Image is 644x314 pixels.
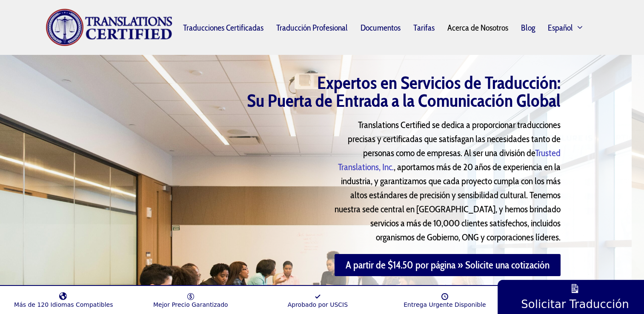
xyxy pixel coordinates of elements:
p: Translations Certified se dedica a proporcionar traducciones precisas y certificadas que satisfag... [332,118,560,244]
a: Blog [515,18,541,37]
a: Tarifas [407,18,441,37]
img: Translations Certified [46,9,173,46]
h1: Expertos en Servicios de Traducción: Su Puerta de Entrada a la Comunicación Global [246,74,560,109]
span: A partir de $14.50 por página » Solicite una cotización [346,260,550,270]
a: Traducción Profesional [270,18,354,37]
span: Solicitar Traducción [521,297,629,311]
span: Aprobado por USCIS [288,301,348,308]
a: Español [541,17,599,38]
a: Documentos [354,18,407,37]
a: Mejor Precio Garantizado [127,288,255,308]
span: Español [548,24,573,31]
span: Mejor Precio Garantizado [153,301,228,308]
nav: Primary [173,17,599,38]
a: Entrega Urgente Disponible [381,288,509,308]
a: Traducciones Certificadas [177,18,270,37]
span: Entrega Urgente Disponible [404,301,486,308]
a: A partir de $14.50 por página » Solicite una cotización [335,254,561,276]
a: Aprobado por USCIS [254,288,381,308]
a: Acerca de Nosotros [441,18,515,37]
span: Más de 120 Idiomas Compatibles [14,301,113,308]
